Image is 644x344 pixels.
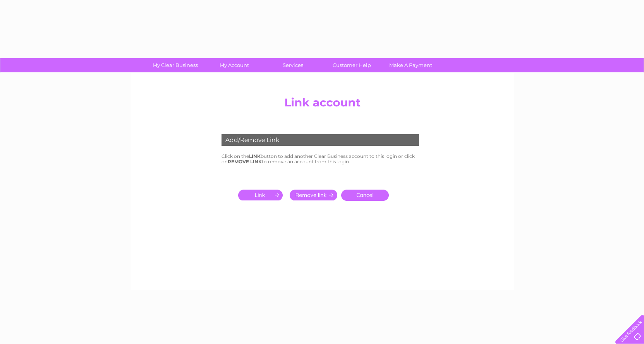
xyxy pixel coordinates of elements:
[220,152,425,166] td: Click on the button to add another Clear Business account to this login or click on to remove an ...
[261,58,325,72] a: Services
[249,153,261,159] b: LINK
[379,58,443,72] a: Make A Payment
[320,58,384,72] a: Customer Help
[228,159,262,164] b: REMOVE LINK
[341,190,389,201] a: Cancel
[143,58,207,72] a: My Clear Business
[202,58,266,72] a: My Account
[222,134,419,146] div: Add/Remove Link
[238,190,286,200] input: Submit
[290,190,337,200] input: Submit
